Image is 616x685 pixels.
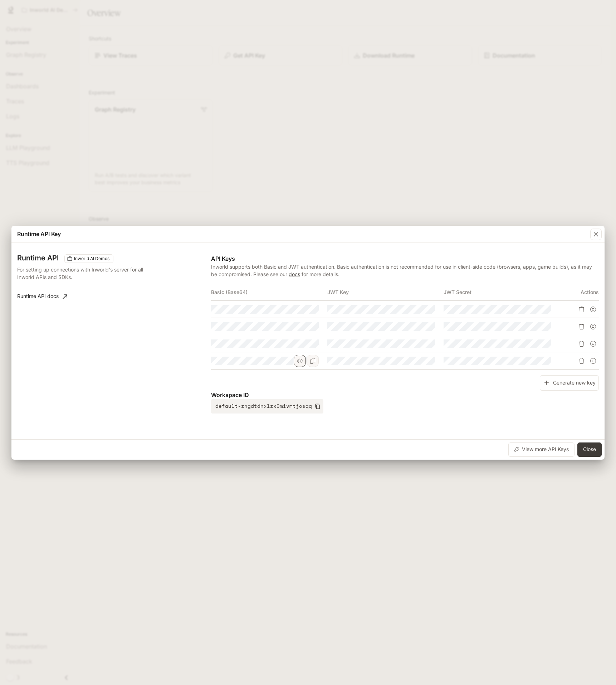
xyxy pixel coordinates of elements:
[211,284,327,301] th: Basic (Base64)
[64,254,113,263] div: These keys will apply to your current workspace only
[576,338,587,349] button: Delete API key
[576,321,587,332] button: Delete API key
[211,254,599,263] p: API Keys
[307,355,319,367] button: Copy Basic (Base64)
[71,255,112,262] span: Inworld AI Demos
[211,391,599,399] p: Workspace ID
[289,271,300,277] a: docs
[587,321,599,332] button: Suspend API key
[576,355,587,367] button: Delete API key
[587,355,599,367] button: Suspend API key
[17,254,59,261] h3: Runtime API
[444,284,560,301] th: JWT Secret
[17,230,61,238] p: Runtime API Key
[540,375,599,391] button: Generate new key
[327,284,444,301] th: JWT Key
[508,442,575,457] button: View more API Keys
[560,284,599,301] th: Actions
[14,289,70,304] a: Runtime API docs
[17,266,158,281] p: For setting up connections with Inworld's server for all Inworld APIs and SDKs.
[576,304,587,315] button: Delete API key
[587,304,599,315] button: Suspend API key
[577,442,602,457] button: Close
[211,399,323,414] button: default-zngdtdnxlzx9mivmtjosqq
[587,338,599,349] button: Suspend API key
[211,263,599,278] p: Inworld supports both Basic and JWT authentication. Basic authentication is not recommended for u...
